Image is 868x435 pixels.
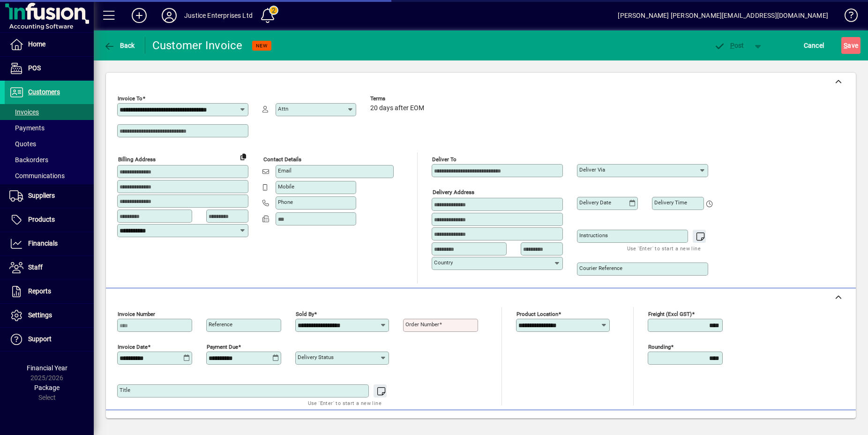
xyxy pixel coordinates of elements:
[801,37,827,54] button: Cancel
[434,259,453,266] mat-label: Country
[118,95,142,102] mat-label: Invoice To
[298,354,334,360] mat-label: Delivery status
[256,43,268,49] span: NEW
[278,183,294,190] mat-label: Mobile
[370,96,427,102] span: Terms
[28,64,41,72] span: POS
[730,42,734,49] span: P
[534,416,582,431] span: Product History
[516,311,558,317] mat-label: Product location
[714,42,744,49] span: ost
[5,280,94,303] a: Reports
[9,124,45,132] span: Payments
[278,167,292,174] mat-label: Email
[28,240,58,247] span: Financials
[5,168,94,184] a: Communications
[5,57,94,80] a: POS
[152,38,243,53] div: Customer Invoice
[5,304,94,327] a: Settings
[370,105,424,112] span: 20 days after EOM
[120,387,130,393] mat-label: Title
[530,415,585,432] button: Product History
[104,42,135,49] span: Back
[308,397,382,408] mat-hint: Use 'Enter' to start a new line
[118,344,148,350] mat-label: Invoice date
[9,108,39,116] span: Invoices
[124,7,154,24] button: Add
[27,364,67,372] span: Financial Year
[118,311,155,317] mat-label: Invoice number
[9,140,36,148] span: Quotes
[28,40,45,48] span: Home
[792,416,830,431] span: Product
[648,311,692,317] mat-label: Freight (excl GST)
[709,37,749,54] button: Post
[184,8,253,23] div: Justice Enterprises Ltd
[618,8,828,23] div: [PERSON_NAME] [PERSON_NAME][EMAIL_ADDRESS][DOMAIN_NAME]
[296,311,314,317] mat-label: Sold by
[5,208,94,232] a: Products
[844,38,858,53] span: ave
[844,42,847,49] span: S
[154,7,184,24] button: Profile
[9,156,48,164] span: Backorders
[405,321,439,328] mat-label: Order number
[28,88,60,96] span: Customers
[5,120,94,136] a: Payments
[207,344,238,350] mat-label: Payment due
[838,2,856,32] a: Knowledge Base
[278,199,293,205] mat-label: Phone
[5,184,94,208] a: Suppliers
[209,321,232,328] mat-label: Reference
[94,37,145,54] app-page-header-button: Back
[432,156,456,163] mat-label: Deliver To
[654,199,687,206] mat-label: Delivery time
[841,37,861,54] button: Save
[579,199,611,206] mat-label: Delivery date
[28,287,51,295] span: Reports
[236,149,251,164] button: Copy to Delivery address
[34,384,60,391] span: Package
[278,105,288,112] mat-label: Attn
[579,232,608,239] mat-label: Instructions
[101,37,137,54] button: Back
[787,415,835,432] button: Product
[5,256,94,279] a: Staff
[28,192,55,199] span: Suppliers
[5,33,94,56] a: Home
[627,243,701,254] mat-hint: Use 'Enter' to start a new line
[28,216,55,223] span: Products
[804,38,824,53] span: Cancel
[579,166,605,173] mat-label: Deliver via
[28,335,52,343] span: Support
[648,344,671,350] mat-label: Rounding
[5,232,94,255] a: Financials
[579,265,622,271] mat-label: Courier Reference
[5,328,94,351] a: Support
[5,104,94,120] a: Invoices
[5,136,94,152] a: Quotes
[28,263,43,271] span: Staff
[9,172,65,180] span: Communications
[28,311,52,319] span: Settings
[5,152,94,168] a: Backorders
